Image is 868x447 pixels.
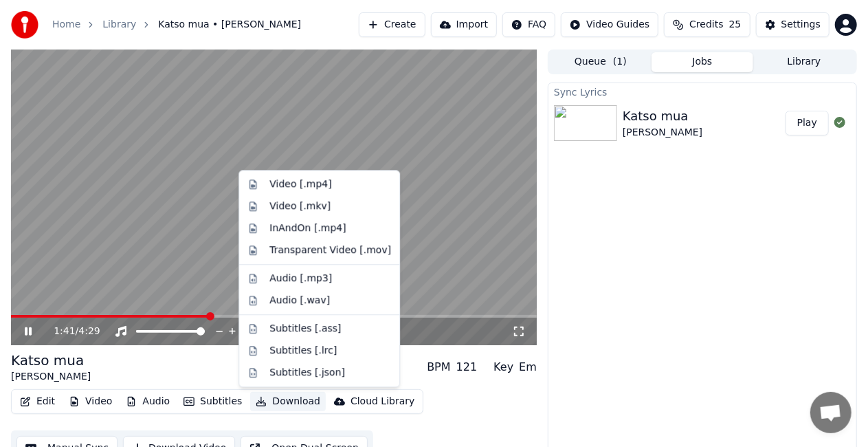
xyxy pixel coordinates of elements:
[14,392,60,411] button: Edit
[269,177,331,191] div: Video [.mp4]
[664,12,750,37] button: Credits25
[427,359,450,375] div: BPM
[502,12,555,37] button: FAQ
[120,392,175,411] button: Audio
[350,395,414,408] div: Cloud Library
[456,359,478,375] div: 121
[729,18,742,32] span: 25
[158,18,301,32] span: Katso mua • [PERSON_NAME]
[269,221,346,235] div: InAndOn [.mp4]
[269,243,391,257] div: Transparent Video [.mov]
[756,12,830,37] button: Settings
[250,392,326,411] button: Download
[613,55,627,69] span: ( 1 )
[269,322,341,336] div: Subtitles [.ass]
[11,370,91,384] div: [PERSON_NAME]
[493,359,513,375] div: Key
[54,325,87,338] div: /
[78,325,100,338] span: 4:29
[269,344,337,358] div: Subtitles [.lrc]
[359,12,425,37] button: Create
[269,366,345,380] div: Subtitles [.json]
[652,52,753,72] button: Jobs
[753,52,855,72] button: Library
[548,83,856,100] div: Sync Lyrics
[623,107,702,126] div: Katso mua
[11,11,38,39] img: youka
[689,18,723,32] span: Credits
[781,18,821,32] div: Settings
[178,392,247,411] button: Subtitles
[519,359,537,375] div: Em
[269,294,330,307] div: Audio [.wav]
[102,18,136,32] a: Library
[810,392,852,433] div: Avoin keskustelu
[269,272,332,285] div: Audio [.mp3]
[52,18,301,32] nav: breadcrumb
[623,126,702,140] div: [PERSON_NAME]
[550,52,652,72] button: Queue
[54,325,75,338] span: 1:41
[11,351,91,370] div: Katso mua
[63,392,118,411] button: Video
[431,12,497,37] button: Import
[786,111,829,135] button: Play
[561,12,658,37] button: Video Guides
[52,18,80,32] a: Home
[269,199,331,213] div: Video [.mkv]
